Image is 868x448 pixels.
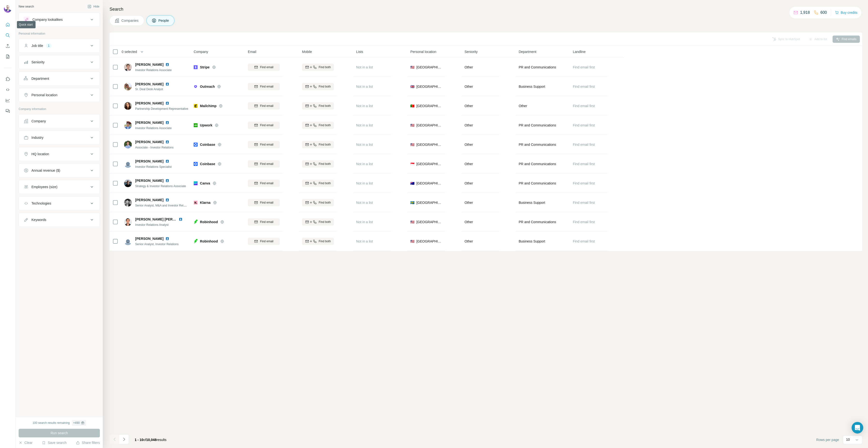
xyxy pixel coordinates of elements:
span: Personal location [410,49,436,54]
button: Save search [42,440,66,445]
button: Feedback [4,107,12,115]
div: New search [19,4,34,9]
span: Find email first [573,143,595,147]
button: Find email [248,102,280,110]
span: Canva [200,181,210,186]
span: [GEOGRAPHIC_DATA] [416,200,442,205]
img: Logo of Coinbase [194,162,198,166]
button: Buy credits [835,9,857,16]
span: PR and Communications [519,181,556,186]
button: Find email [248,141,280,148]
div: Job title [31,43,43,48]
span: Not in a list [356,143,373,147]
span: Other [464,220,473,224]
span: Not in a list [356,220,373,224]
button: Find both [302,122,334,129]
button: Employees (size) [19,181,100,193]
img: LinkedIn logo [165,101,169,105]
span: PR and Communications [519,123,556,128]
span: [GEOGRAPHIC_DATA] [416,220,442,224]
span: PR and Communications [519,142,556,147]
span: 🇬🇧 [410,84,414,89]
span: Stripe [200,65,210,70]
button: Find both [302,64,334,71]
button: Find both [302,102,334,110]
span: 1 - 10 [135,438,143,442]
span: Find both [319,181,331,185]
span: Find both [319,220,331,224]
span: 0 selected [122,49,137,54]
button: Job title1 [19,40,100,51]
img: Logo of Robinhood [194,220,198,224]
span: Upwork [200,123,212,128]
button: Find both [302,238,334,245]
span: Find email first [573,123,595,127]
span: Lists [356,49,363,54]
div: Department [31,76,49,81]
span: 10,048 [146,438,157,442]
span: [PERSON_NAME] [135,236,163,241]
div: Company [31,119,46,124]
span: Other [464,65,473,69]
button: Keywords [19,214,100,226]
img: LinkedIn logo [165,198,169,202]
button: Find both [302,218,334,226]
span: 🇸🇬 [410,162,414,166]
button: Hide [84,3,103,10]
span: PR and Communications [519,65,556,70]
button: Technologies [19,198,100,209]
span: Find email [260,220,273,224]
span: Find both [319,162,331,166]
span: Find email first [573,201,595,205]
div: Industry [31,135,44,140]
img: Avatar [4,5,12,13]
button: Find email [248,199,280,206]
span: Find email first [573,65,595,69]
div: 1 [46,44,51,48]
button: Navigate to next page [119,434,129,444]
span: [GEOGRAPHIC_DATA] [416,181,442,186]
span: Partnership Development Representative [135,107,188,110]
span: Rows per page [816,437,839,442]
div: + 490 [73,421,80,425]
span: [GEOGRAPHIC_DATA] [416,142,442,147]
span: Find both [319,104,331,108]
button: Personal location [19,89,100,101]
span: Find email first [573,181,595,185]
span: Associate - Investor Relations [135,146,174,149]
span: [GEOGRAPHIC_DATA] [416,162,442,166]
span: Find email first [573,162,595,166]
button: Clear [19,440,32,445]
button: Dashboard [4,96,12,105]
span: Find email [260,142,273,147]
span: 🇺🇸 [410,65,414,70]
div: Company lookalikes [32,17,63,22]
span: Not in a list [356,104,373,108]
button: Find email [248,83,280,90]
button: Find both [302,160,334,168]
span: Business Support [519,84,545,89]
span: Other [464,104,473,108]
span: Senior Analyst, Investor Relations [135,242,178,246]
span: Email [248,49,256,54]
span: Not in a list [356,65,373,69]
span: Business Support [519,200,545,205]
div: Open Intercom Messenger [852,422,863,433]
button: Find both [302,141,334,148]
img: Logo of Coinbase [194,143,198,147]
span: Company [194,49,208,54]
div: Keywords [31,217,46,222]
span: Landline [573,49,586,54]
span: Other [519,103,527,108]
span: Investor Relations Specialist [135,165,172,169]
span: Find email [260,200,273,205]
button: Find both [302,83,334,90]
img: Avatar [124,102,132,110]
span: Outreach [200,84,215,89]
span: Find email [260,123,273,127]
span: Not in a list [356,123,373,127]
img: LinkedIn logo [165,121,169,125]
button: Find both [302,199,334,206]
span: Find email [260,65,273,69]
span: Not in a list [356,201,373,205]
